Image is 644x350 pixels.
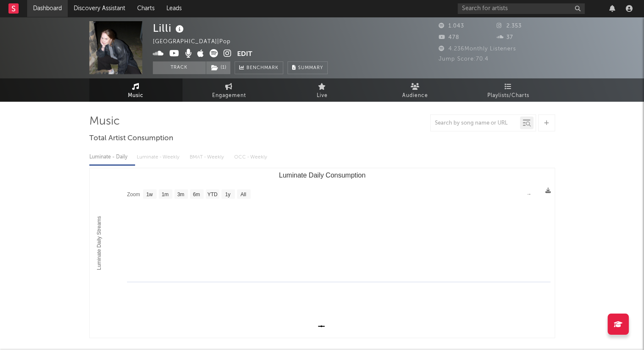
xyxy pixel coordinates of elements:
span: 4.236 Monthly Listeners [439,46,516,52]
text: Zoom [127,192,140,197]
span: Benchmark [246,63,279,73]
span: Jump Score: 70.4 [439,56,489,62]
button: Edit [237,49,252,60]
div: [GEOGRAPHIC_DATA] | Pop [153,37,240,47]
span: Audience [402,91,428,101]
a: Playlists/Charts [462,78,555,102]
button: Summary [287,61,328,74]
span: Engagement [212,91,246,101]
input: Search by song name or URL [431,120,520,127]
text: Luminate Daily Consumption [279,172,365,179]
text: All [240,192,246,197]
text: 1w [146,192,153,197]
span: 478 [439,35,459,40]
span: Summary [298,66,323,70]
span: Total Artist Consumption [89,133,173,144]
a: Music [89,78,182,102]
a: Benchmark [235,61,283,74]
button: Track [153,61,206,74]
a: Live [276,78,369,102]
input: Search for artists [458,3,585,14]
a: Audience [369,78,462,102]
span: Music [128,91,144,101]
text: YTD [207,192,217,197]
div: Lilli [153,21,186,35]
span: 2.353 [497,23,522,29]
text: 3m [177,192,184,197]
a: Engagement [182,78,276,102]
text: → [526,191,531,197]
span: 1.043 [439,23,464,29]
text: 1y [225,192,230,197]
span: Live [317,91,328,101]
text: 1m [161,192,169,197]
text: 6m [193,192,200,197]
span: 37 [497,35,513,40]
text: Luminate Daily Streams [96,216,102,270]
button: (1) [206,61,230,74]
span: Playlists/Charts [487,91,529,101]
svg: Luminate Daily Consumption [90,168,555,338]
span: ( 1 ) [206,61,231,74]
